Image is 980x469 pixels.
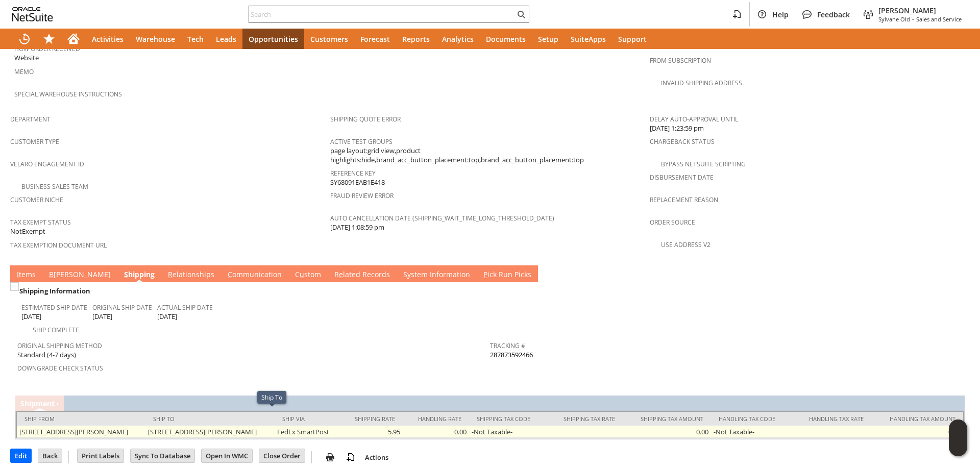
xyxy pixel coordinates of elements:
[347,415,395,423] div: Shipping Rate
[17,350,76,360] span: Standard (4-7 days)
[330,223,384,232] span: [DATE] 1:08:59 pm
[623,426,711,438] td: 0.00
[339,269,343,279] span: e
[402,34,430,44] span: Reports
[480,29,532,49] a: Documents
[17,269,19,279] span: I
[436,29,480,49] a: Analytics
[711,426,792,438] td: -Not Taxable-
[202,449,252,462] input: Open In WMC
[310,34,348,44] span: Customers
[360,34,390,44] span: Forecast
[14,90,122,98] a: Special Warehouse Instructions
[14,269,38,281] a: Items
[10,195,63,204] a: Customer Niche
[650,195,718,204] a: Replacement reason
[949,419,967,456] iframe: Click here to launch Oracle Guided Learning Help Panel
[14,67,34,76] a: Memo
[61,29,86,49] a: Home
[86,29,130,49] a: Activities
[136,34,175,44] span: Warehouse
[10,115,51,124] a: Department
[304,29,354,49] a: Customers
[949,438,967,457] span: Oracle Guided Learning Widget. To move around, please hold and drag
[181,29,210,49] a: Tech
[481,269,534,281] a: Pick Run Picks
[249,8,515,20] input: Search
[210,29,242,49] a: Leads
[565,29,612,49] a: SuiteApps
[10,227,45,236] span: NotExempt
[67,33,80,45] svg: Home
[275,426,339,438] td: FedEx SmartPost
[21,303,87,312] a: Estimated Ship Date
[407,269,411,279] span: y
[661,240,710,249] a: Use Address V2
[661,160,746,168] a: Bypass NetSuite Scripting
[324,451,336,463] img: print.svg
[12,29,37,49] a: Recent Records
[21,182,88,191] a: Business Sales Team
[469,426,547,438] td: -Not Taxable-
[17,284,486,298] div: Shipping Information
[483,269,487,279] span: P
[168,269,173,279] span: R
[78,449,124,462] input: Print Labels
[354,29,396,49] a: Forecast
[515,8,527,20] svg: Search
[153,415,266,423] div: Ship To
[916,15,962,23] span: Sales and Service
[719,415,785,423] div: Handling Tax Code
[912,15,914,23] span: -
[330,214,554,223] a: Auto Cancellation Date (shipping_wait_time_long_threshold_date)
[538,34,558,44] span: Setup
[532,29,565,49] a: Setup
[571,34,606,44] span: SuiteApps
[630,415,703,423] div: Shipping Tax Amount
[330,191,394,200] a: Fraud Review Error
[282,415,332,423] div: Ship Via
[38,449,62,462] input: Back
[650,173,714,182] a: Disbursement Date
[878,15,910,23] span: Sylvane Old
[20,399,55,408] a: Shipment
[10,241,107,250] a: Tax Exemption Document URL
[330,146,645,165] span: page layout:grid view,product highlights:hide,brand_acc_button_placement:top,brand_acc_button_pla...
[10,160,84,168] a: Velaro Engagement ID
[332,269,393,281] a: Related Records
[130,29,181,49] a: Warehouse
[951,267,964,280] a: Unrolled view on
[24,415,138,423] div: Ship From
[249,34,298,44] span: Opportunities
[10,137,59,146] a: Customer Type
[490,350,533,359] a: 287873592466
[10,282,19,291] img: Unchecked
[330,169,376,178] a: Reference Key
[486,34,526,44] span: Documents
[18,33,31,45] svg: Recent Records
[661,79,742,87] a: Invalid Shipping Address
[242,29,304,49] a: Opportunities
[14,44,80,53] a: How Order Received
[879,415,955,423] div: Handling Tax Amount
[92,312,112,322] span: [DATE]
[772,10,789,19] span: Help
[157,303,213,312] a: Actual Ship Date
[650,115,738,124] a: Delay Auto-Approval Until
[401,269,473,281] a: System Information
[259,449,305,462] input: Close Order
[14,53,39,63] span: Website
[24,399,29,408] span: h
[330,115,401,124] a: Shipping Quote Error
[800,415,864,423] div: Handling Tax Rate
[12,7,53,21] svg: logo
[871,426,963,438] td: 0.00
[650,218,695,227] a: Order Source
[300,269,304,279] span: u
[345,451,357,463] img: add-record.svg
[92,303,152,312] a: Original Ship Date
[17,426,145,438] td: [STREET_ADDRESS][PERSON_NAME]
[228,269,232,279] span: C
[92,34,124,44] span: Activities
[124,269,128,279] span: S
